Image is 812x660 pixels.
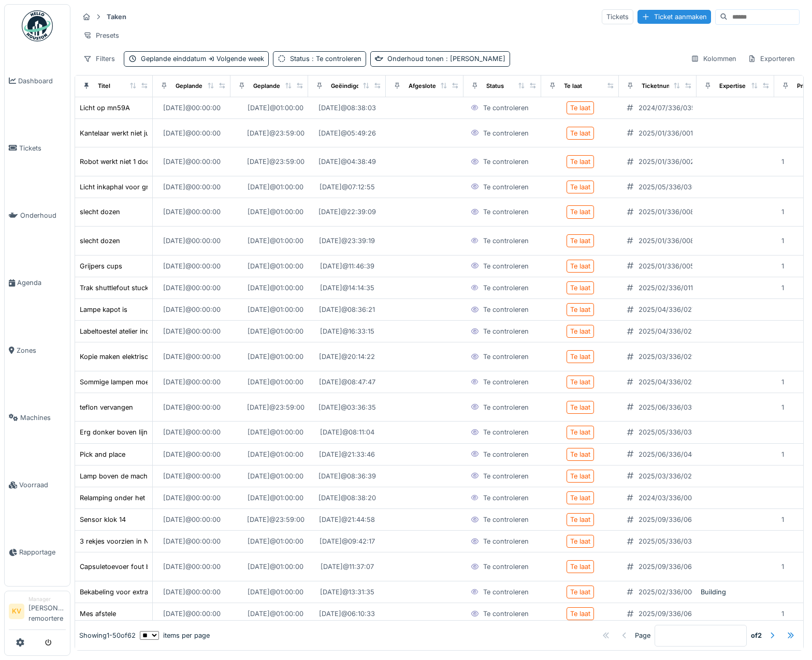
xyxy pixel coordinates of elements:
div: slecht dozen [80,236,120,246]
div: 2025/01/336/00813 [639,207,701,217]
div: Tickets [602,9,633,24]
a: Tickets [5,114,70,182]
div: Te controleren [483,427,529,437]
div: [DATE] @ 00:00:00 [163,515,221,524]
div: Te laat [570,471,590,481]
div: 2025/09/336/06314 [639,609,703,619]
div: 1 [781,283,784,293]
div: Filters [79,51,120,66]
div: [DATE] @ 00:00:00 [163,427,221,437]
div: [DATE] @ 00:00:00 [163,493,221,503]
div: Te laat [570,236,590,246]
span: Zones [17,346,66,355]
div: items per page [140,631,210,640]
div: Te controleren [483,182,529,192]
div: [DATE] @ 00:00:00 [163,377,221,387]
div: Onderhoud tonen [387,54,505,64]
div: Te laat [570,207,590,217]
span: Agenda [17,278,66,288]
div: Te controleren [483,207,529,217]
div: Te controleren [483,402,529,412]
div: Te laat [570,493,590,503]
div: 2025/06/336/03905 [639,402,704,412]
div: [DATE] @ 08:38:03 [318,103,376,113]
div: Ticketnummer [642,82,683,91]
div: 1 [781,377,784,387]
div: [DATE] @ 08:47:47 [319,377,375,387]
div: 1 [781,261,784,271]
div: 2025/03/336/02161 [639,352,701,362]
div: Te laat [570,326,590,336]
div: Geëindigd op [331,82,369,91]
div: Te controleren [483,449,529,459]
div: [DATE] @ 01:00:00 [248,587,303,597]
div: 2025/05/336/03445 [639,536,704,546]
a: Voorraad [5,452,70,519]
div: [DATE] @ 01:00:00 [248,562,303,572]
div: Geplande einddatum [141,54,264,64]
span: Onderhoud [20,211,66,220]
div: [DATE] @ 23:59:00 [247,128,304,138]
div: 2025/01/336/00813 [639,236,701,246]
div: Kolommen [686,51,741,66]
div: [DATE] @ 23:59:00 [247,157,304,167]
div: Page [635,631,650,640]
div: Te controleren [483,562,529,572]
div: [DATE] @ 00:00:00 [163,236,221,246]
div: Presets [79,28,124,43]
div: [DATE] @ 01:00:00 [248,471,303,481]
div: 2025/04/336/02728 [639,305,704,314]
div: Te controleren [483,493,529,503]
div: Sommige lampen moeten vervangen worden is het silo gebouw [80,377,280,387]
div: 2025/04/336/02495 [639,377,704,387]
div: [DATE] @ 01:00:00 [248,536,303,546]
div: [DATE] @ 01:00:00 [248,427,303,437]
div: [DATE] @ 01:00:00 [248,207,303,217]
span: Rapportage [19,547,66,557]
div: 3 rekjes voorzien in Novopac [80,536,172,546]
div: Lamp boven de machine defect [80,471,179,481]
div: Te controleren [483,305,529,314]
div: [DATE] @ 01:00:00 [248,377,303,387]
div: Te laat [570,157,590,167]
div: 1 [781,236,784,246]
div: 1 [781,157,784,167]
div: Te controleren [483,103,529,113]
div: 2025/09/336/06514 [639,515,703,524]
div: [DATE] @ 01:00:00 [248,352,303,362]
div: Te laat [570,377,590,387]
div: Te laat [570,427,590,437]
div: [DATE] @ 21:33:46 [319,449,375,459]
div: Te controleren [483,326,529,336]
div: Te laat [570,283,590,293]
span: Dashboard [18,76,66,86]
div: slecht dozen [80,207,120,217]
div: [DATE] @ 00:00:00 [163,402,221,412]
div: Showing 1 - 50 of 62 [79,631,136,640]
div: [DATE] @ 01:00:00 [248,609,303,619]
div: [DATE] @ 00:00:00 [163,157,221,167]
div: Capsuletoevoer fout blokkering links [80,562,196,572]
div: Te laat [570,182,590,192]
div: Kantelaar werkt niet juist [80,128,157,138]
div: [DATE] @ 07:12:55 [320,182,375,192]
div: [DATE] @ 00:00:00 [163,536,221,546]
div: Te controleren [483,157,529,167]
div: [DATE] @ 08:36:39 [318,471,376,481]
div: [DATE] @ 20:14:22 [319,352,375,362]
div: 1 [781,402,784,412]
div: Te controleren [483,283,529,293]
div: Geplande begindatum [176,82,238,91]
div: Te laat [570,402,590,412]
div: Licht inkaphal voor groene koffie kapot [80,182,204,192]
div: Pick and place [80,449,125,459]
div: [DATE] @ 00:00:00 [163,449,221,459]
div: Te laat [570,103,590,113]
div: [DATE] @ 01:00:00 [248,493,303,503]
div: [DATE] @ 08:11:04 [320,427,374,437]
span: : Te controleren [310,55,361,63]
div: 2025/09/336/06394 [639,562,704,572]
div: Te controleren [483,609,529,619]
div: Te laat [570,562,590,572]
div: [DATE] @ 01:00:00 [248,182,303,192]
